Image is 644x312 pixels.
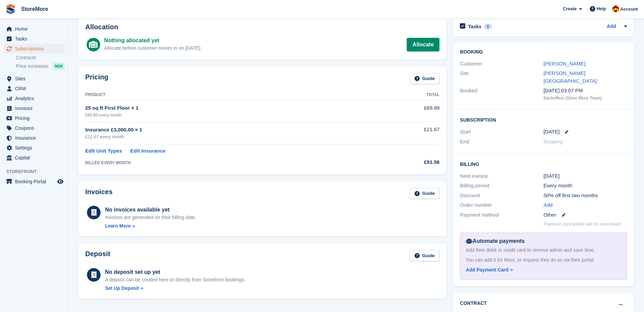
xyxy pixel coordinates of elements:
[466,256,621,264] div: You can add it for them, or request they do so via their portal.
[466,266,508,274] div: Add Payment Card
[543,128,559,136] time: 2025-09-02 00:00:00 UTC
[468,24,481,30] h2: Tasks
[410,188,440,199] a: Guide
[410,250,440,261] a: Guide
[543,70,597,84] a: [PERSON_NAME][GEOGRAPHIC_DATA]
[3,143,64,153] a: menu
[18,3,51,15] a: StoreMore
[597,5,606,12] span: Help
[6,168,68,175] span: Storefront
[460,49,627,55] h2: Booking
[460,138,543,146] div: End
[15,133,56,143] span: Insurance
[15,143,56,153] span: Settings
[460,128,543,136] div: Start
[104,36,200,45] div: Nothing allocated yet
[460,201,543,209] div: Order number
[460,87,543,101] div: Booked
[53,63,64,69] div: NEW
[15,104,56,113] span: Invoices
[15,113,56,123] span: Pricing
[15,44,56,53] span: Subscriptions
[543,221,621,228] p: Payment card added will be auto-linked
[15,34,56,44] span: Tasks
[3,94,64,103] a: menu
[563,5,576,12] span: Create
[85,90,382,100] th: Product
[3,24,64,34] a: menu
[15,84,56,93] span: CRM
[382,122,440,144] td: £21.67
[105,222,196,230] a: Learn More
[16,62,64,70] a: Price increases NEW
[104,45,200,52] div: Allocate before customer moves in on [DATE]
[543,95,627,102] div: Backoffice (Store More Team)
[607,23,616,31] a: Add
[460,300,487,307] h2: Contract
[5,4,16,14] img: stora-icon-8386f47178a22dfd0bd8f6a31ec36ba5ce8667c1dd55bd0f319d3a0aa187defe.svg
[543,182,627,190] div: Every month
[3,177,64,186] a: menu
[85,23,439,31] h2: Allocation
[16,54,64,61] a: Contracts
[3,84,64,93] a: menu
[85,104,382,112] div: 25 sq ft First Floor × 1
[3,74,64,83] a: menu
[407,38,439,51] a: Allocate
[105,285,245,292] a: Set Up Deposit
[85,160,382,166] div: BILLED EVERY MONTH
[484,24,492,30] div: 0
[16,63,48,69] span: Price increases
[466,237,621,245] div: Automate payments
[85,73,108,84] h2: Pricing
[105,222,131,230] div: Learn More
[85,188,113,199] h2: Invoices
[543,61,585,66] a: [PERSON_NAME]
[85,250,110,261] h2: Deposit
[85,112,382,118] div: £69.89 every month
[15,94,56,103] span: Analytics
[15,123,56,133] span: Coupons
[543,201,553,209] a: Add
[15,177,56,186] span: Booking Portal
[620,6,638,13] span: Account
[382,158,440,166] div: £91.56
[130,147,165,155] a: Edit Insurance
[460,182,543,190] div: Billing period
[85,147,122,155] a: Edit Unit Types
[105,285,139,292] div: Set Up Deposit
[3,113,64,123] a: menu
[85,126,382,134] div: Insurance £3,000.00 × 1
[105,276,245,283] p: A deposit can be created here or directly from Storefront bookings.
[3,44,64,53] a: menu
[15,74,56,83] span: Sites
[3,123,64,133] a: menu
[15,153,56,162] span: Capital
[460,69,543,85] div: Site
[15,24,56,34] span: Home
[543,192,627,200] div: 50% off first two months
[460,192,543,200] div: Discount
[382,90,440,100] th: Total
[3,104,64,113] a: menu
[612,5,619,12] img: Store More Team
[105,206,196,214] div: No invoices available yet
[382,100,440,122] td: £69.89
[3,34,64,44] a: menu
[3,133,64,143] a: menu
[105,214,196,221] div: Invoices are generated on their billing date.
[105,268,245,276] div: No deposit set up yet
[3,153,64,162] a: menu
[466,266,618,274] a: Add Payment Card
[543,172,627,180] div: [DATE]
[460,60,543,68] div: Customer
[543,139,563,144] span: Ongoing
[466,247,621,254] div: Add their debit or credit card to remove admin and save time.
[460,116,627,123] h2: Subscription
[543,211,627,219] div: Other
[543,87,627,95] div: [DATE] 03:07 PM
[460,160,627,167] h2: Billing
[460,172,543,180] div: Next invoice
[410,73,440,84] a: Guide
[85,134,382,140] div: £21.67 every month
